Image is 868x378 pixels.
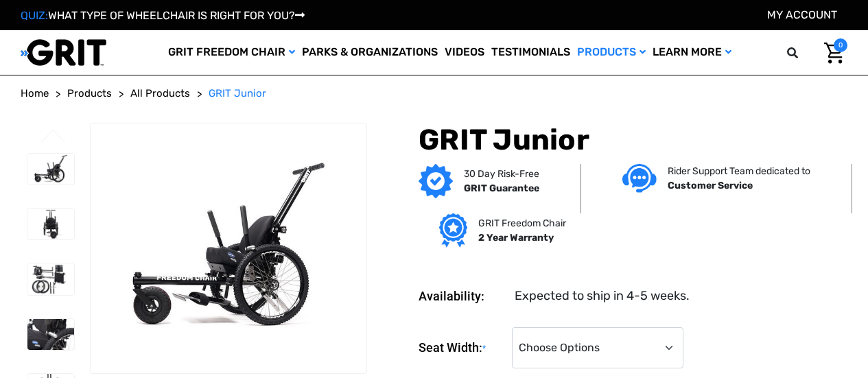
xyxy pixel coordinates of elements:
[165,30,298,75] a: GRIT Freedom Chair
[209,87,266,99] span: GRIT Junior
[419,327,505,369] label: Seat Width:
[27,209,74,239] img: GRIT Junior: front view of kid-sized model of GRIT Freedom Chair all terrain wheelchair
[622,164,657,192] img: Customer service
[419,287,505,305] dt: Availability:
[668,180,753,191] strong: Customer Service
[21,87,49,99] span: Home
[21,86,847,102] nav: Breadcrumb
[209,86,266,102] a: GRIT Junior
[824,43,844,64] img: Cart
[515,287,690,305] dd: Expected to ship in 4-5 weeks.
[441,30,488,75] a: Videos
[834,38,847,52] span: 0
[814,38,847,67] a: Cart with 0 items
[21,86,49,102] a: Home
[464,182,539,194] strong: GRIT Guarantee
[464,167,539,181] p: 30 Day Risk-Free
[478,232,554,244] strong: 2 Year Warranty
[67,86,112,102] a: Products
[767,8,837,21] a: Account
[21,9,48,22] span: QUIZ:
[27,154,74,185] img: GRIT Junior: GRIT Freedom Chair all terrain wheelchair engineered specifically for kids
[298,30,441,75] a: Parks & Organizations
[649,30,735,75] a: Learn More
[488,30,574,75] a: Testimonials
[668,164,810,178] p: Rider Support Team dedicated to
[793,38,814,67] input: Search
[67,87,112,99] span: Products
[27,319,74,350] img: GRIT Junior: close up of child-sized GRIT wheelchair with Invacare Matrx seat, levers, and wheels
[130,86,190,102] a: All Products
[39,129,68,145] button: Go to slide 3 of 3
[574,30,649,75] a: Products
[27,263,74,294] img: GRIT Junior: disassembled child-specific GRIT Freedom Chair model with seatback, push handles, fo...
[439,213,467,248] img: Grit freedom
[419,123,847,157] h1: GRIT Junior
[419,164,453,198] img: GRIT Guarantee
[478,216,566,231] p: GRIT Freedom Chair
[21,9,305,22] a: QUIZ:WHAT TYPE OF WHEELCHAIR IS RIGHT FOR YOU?
[130,87,190,99] span: All Products
[21,38,106,67] img: GRIT All-Terrain Wheelchair and Mobility Equipment
[91,156,366,340] img: GRIT Junior: GRIT Freedom Chair all terrain wheelchair engineered specifically for kids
